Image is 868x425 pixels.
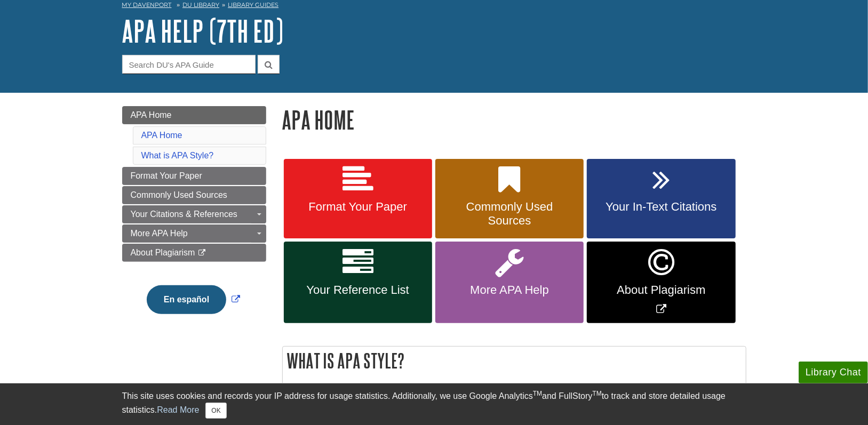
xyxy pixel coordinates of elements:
a: Format Your Paper [284,159,432,239]
span: About Plagiarism [131,248,195,257]
span: Your Reference List [292,283,424,297]
span: Format Your Paper [292,200,424,214]
a: More APA Help [122,224,266,243]
span: Commonly Used Sources [443,200,576,228]
a: Your Reference List [284,242,432,323]
a: APA Home [122,106,266,124]
a: Your In-Text Citations [587,159,735,239]
a: APA Help (7th Ed) [122,14,284,47]
span: About Plagiarism [595,283,727,297]
div: Guide Page Menu [122,106,266,332]
input: Search DU's APA Guide [122,55,256,74]
span: Format Your Paper [131,171,202,180]
a: APA Home [141,131,182,140]
a: Commonly Used Sources [122,186,266,204]
a: About Plagiarism [122,244,266,262]
a: My Davenport [122,1,172,10]
span: More APA Help [131,229,188,238]
i: This link opens in a new window [197,250,206,256]
a: Format Your Paper [122,167,266,185]
a: What is APA Style? [141,151,214,160]
sup: TM [593,390,602,397]
button: Library Chat [799,362,868,383]
a: Library Guides [228,1,278,9]
a: Commonly Used Sources [435,159,584,239]
button: En español [147,285,226,314]
a: Link opens in new window [587,242,735,323]
span: APA Home [131,110,172,119]
h1: APA Home [282,106,746,133]
span: Your In-Text Citations [595,200,727,214]
span: Commonly Used Sources [131,190,227,199]
div: This site uses cookies and records your IP address for usage statistics. Additionally, we use Goo... [122,390,746,419]
a: DU Library [182,1,219,9]
button: Close [205,403,226,419]
span: Your Citations & References [131,210,237,219]
sup: TM [533,390,542,397]
a: Your Citations & References [122,205,266,223]
a: Read More [157,405,199,414]
a: More APA Help [435,242,584,323]
a: Link opens in new window [144,295,243,304]
span: More APA Help [443,283,576,297]
h2: What is APA Style? [283,347,746,375]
